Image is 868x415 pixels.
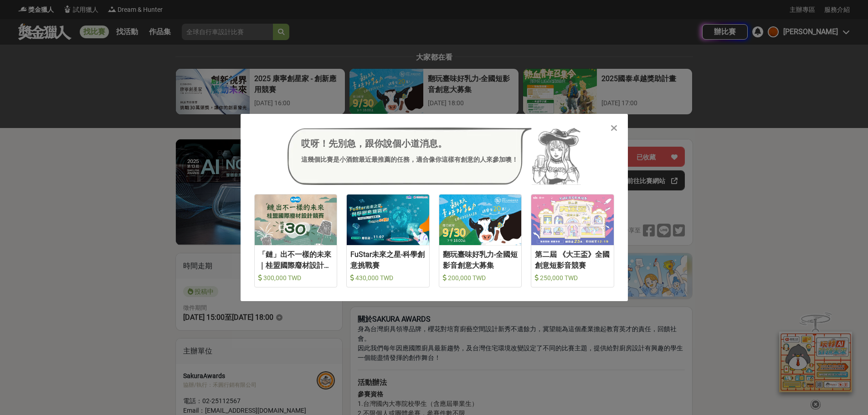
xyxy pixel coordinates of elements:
[301,155,518,164] div: 這幾個比賽是小酒館最近最推薦的任務，適合像你這樣有創意的人來參加噢！
[350,273,426,282] div: 430,000 TWD
[254,194,338,287] a: Cover Image「鏈」出不一樣的未來｜桂盟國際廢材設計競賽 300,000 TWD
[443,273,518,282] div: 200,000 TWD
[258,273,334,282] div: 300,000 TWD
[531,194,614,287] a: Cover Image第二屆 《大王盃》全國創意短影音競賽 250,000 TWD
[258,249,334,270] div: 「鏈」出不一樣的未來｜桂盟國際廢材設計競賽
[535,249,610,270] div: 第二屆 《大王盃》全國創意短影音競賽
[532,128,581,185] img: Avatar
[443,249,518,270] div: 翻玩臺味好乳力-全國短影音創意大募集
[301,137,518,150] div: 哎呀！先別急，跟你說個小道消息。
[350,249,426,270] div: FuStar未來之星-科學創意挑戰賽
[255,195,337,245] img: Cover Image
[535,273,610,282] div: 250,000 TWD
[346,194,430,287] a: Cover ImageFuStar未來之星-科學創意挑戰賽 430,000 TWD
[347,195,429,245] img: Cover Image
[439,195,522,245] img: Cover Image
[531,195,614,245] img: Cover Image
[439,194,522,287] a: Cover Image翻玩臺味好乳力-全國短影音創意大募集 200,000 TWD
